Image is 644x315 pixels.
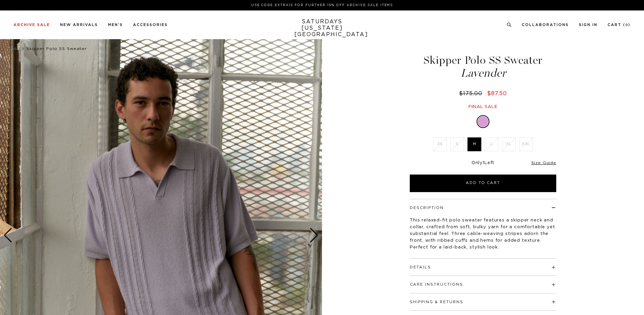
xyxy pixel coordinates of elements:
[410,283,463,286] button: Care Instructions
[108,23,123,27] a: Men's
[608,23,630,27] a: Cart (0)
[310,228,319,243] div: Next slide
[14,23,50,27] a: Archive Sale
[14,47,20,51] a: All
[487,91,507,96] span: $87.50
[133,23,168,27] a: Accessories
[16,3,628,8] p: Use Code EXTRA15 for Further 15% Off Archive Sale Items
[409,104,557,110] div: Final sale
[410,265,431,269] button: Details
[410,206,444,210] button: Description
[294,19,350,38] a: SATURDAYS[US_STATE][GEOGRAPHIC_DATA]
[531,161,556,165] a: Size Guide
[409,55,557,79] h1: Skipper Polo SS Sweater
[459,91,485,96] del: $175.00
[625,24,628,27] small: 0
[60,23,98,27] a: New Arrivals
[410,217,556,251] p: This relaxed-fit polo sweater features a skipper neck and collar, crafted from soft, bulky yarn f...
[410,300,463,304] button: Shipping & Returns
[579,23,597,27] a: Sign In
[467,137,481,151] label: M
[409,68,557,79] span: Lavender
[483,161,484,165] span: 1
[410,160,556,166] div: Only Left
[410,175,556,192] button: Add to Cart
[3,228,12,243] div: Previous slide
[522,23,569,27] a: Collaborations
[26,47,87,51] span: Skipper Polo SS Sweater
